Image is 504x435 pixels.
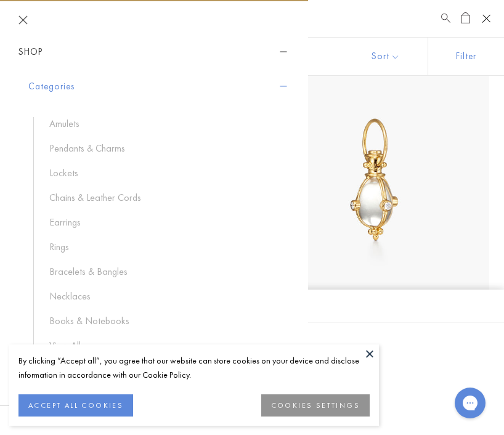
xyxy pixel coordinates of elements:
a: Lockets [49,166,277,180]
button: Categories [28,71,290,102]
a: Necklaces [49,290,277,303]
a: Rings [49,240,277,254]
img: P51800-E9 [259,68,489,298]
a: Open Shopping Bag [461,11,470,26]
div: By clicking “Accept all”, you agree that our website can store cookies on your device and disclos... [18,354,370,382]
button: Show sort by [344,38,428,75]
a: Pendants & Charms [49,142,277,155]
iframe: Gorgias live chat messenger [449,383,492,423]
button: ACCEPT ALL COOKIES [18,394,133,417]
button: Open navigation [477,9,495,28]
a: Search [441,11,450,26]
a: Bracelets & Bangles [49,265,277,278]
button: Shop [18,38,290,66]
button: Close navigation [18,15,28,25]
a: View All [49,339,277,352]
a: Amulets [49,117,277,131]
button: COOKIES SETTINGS [261,394,370,417]
a: Chains & Leather Cords [49,191,277,205]
a: Earrings [49,216,277,229]
a: Books & Notebooks [49,314,277,328]
button: Show filters [428,38,504,75]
